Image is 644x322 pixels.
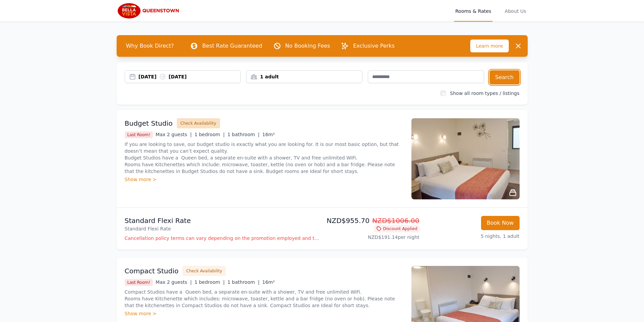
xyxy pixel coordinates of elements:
span: 16m² [262,132,275,137]
p: No Booking Fees [285,42,330,50]
label: Show all room types / listings [450,91,519,96]
p: Standard Flexi Rate [125,216,319,225]
button: Search [490,70,520,84]
h3: Compact Studio [125,266,179,276]
div: 1 adult [246,73,362,80]
span: Max 2 guests | [156,279,192,285]
span: Last Room! [125,131,153,138]
span: Discount Applied [374,225,420,232]
p: Exclusive Perks [353,42,395,50]
button: Book Now [481,216,520,230]
span: Last Room! [125,279,153,286]
span: 1 bathroom | [228,279,260,285]
img: Bella Vista Queenstown [117,3,182,19]
p: Cancellation policy terms can vary depending on the promotion employed and the time of stay of th... [125,235,319,242]
div: [DATE] [DATE] [139,73,241,80]
div: Show more > [125,176,403,183]
p: NZD$955.70 [325,216,420,225]
p: Compact Studios have a Queen bed, a separate en-suite with a shower, TV and free unlimited WiFi. ... [125,289,403,309]
button: Check Availability [177,118,220,128]
span: 1 bedroom | [194,279,225,285]
span: Max 2 guests | [156,132,192,137]
span: Why Book Direct? [121,39,180,53]
button: Check Availability [183,266,226,276]
p: Standard Flexi Rate [125,225,319,232]
span: 1 bedroom | [194,132,225,137]
p: 5 nights, 1 adult [425,233,520,240]
span: 16m² [262,279,275,285]
p: NZD$191.14 per night [325,234,420,241]
span: NZD$1006.00 [372,217,420,225]
div: Show more > [125,310,403,317]
h3: Budget Studio [125,119,173,128]
p: Best Rate Guaranteed [202,42,262,50]
span: 1 bathroom | [228,132,260,137]
span: Learn more [470,40,509,52]
p: If you are looking to save, our budget studio is exactly what you are looking for. It is our most... [125,141,403,175]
